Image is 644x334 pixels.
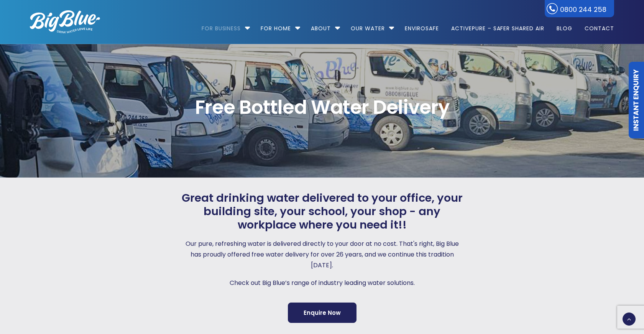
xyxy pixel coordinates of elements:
[629,62,644,138] a: Instant Enquiry
[30,98,614,117] span: Free Bottled Water Delivery
[30,10,100,33] img: logo
[179,191,465,231] span: Great drinking water delivered to your office, your building site, your school, your shop - any w...
[593,283,633,323] iframe: Chatbot
[288,303,356,323] a: Enquire Now
[179,278,465,288] p: Check out Big Blue’s range of industry leading water solutions.
[179,239,465,271] p: Our pure, refreshing water is delivered directly to your door at no cost. That's right, Big Blue ...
